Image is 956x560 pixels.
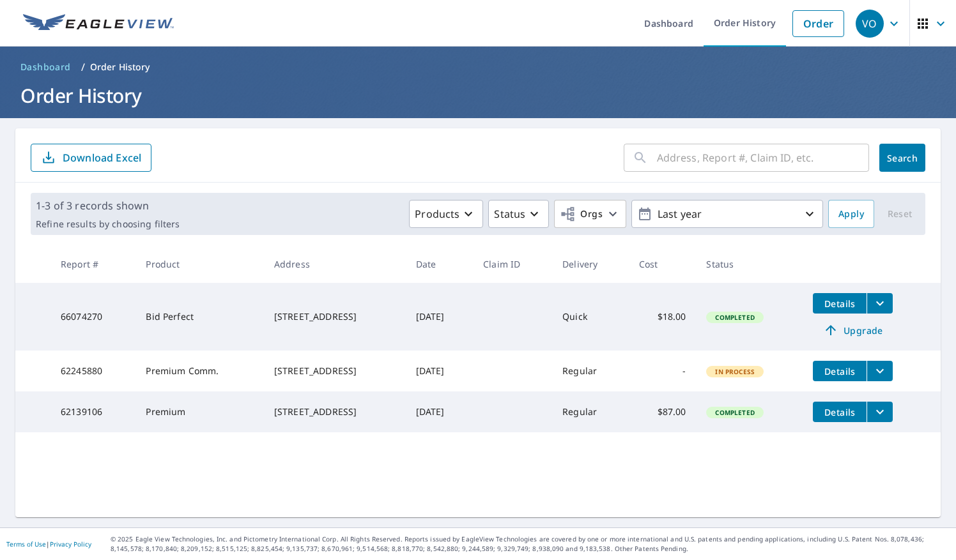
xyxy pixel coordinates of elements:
[135,351,263,391] td: Premium Comm.
[629,351,697,391] td: -
[821,322,885,338] span: Upgrade
[696,245,803,283] th: Status
[629,391,697,432] td: $87.00
[274,310,396,323] div: [STREET_ADDRESS]
[792,10,844,37] a: Order
[406,245,474,283] th: Date
[629,283,697,351] td: $18.00
[23,14,174,33] img: EV Logo
[36,198,180,213] p: 1-3 of 3 records shown
[867,293,893,314] button: filesDropdownBtn-66074270
[90,61,150,73] p: Order History
[31,144,151,172] button: Download Excel
[135,283,263,351] td: Bid Perfect
[6,540,91,548] p: |
[415,206,459,222] p: Products
[867,402,893,422] button: filesDropdownBtn-62139106
[552,391,629,432] td: Regular
[657,140,869,176] input: Address, Report #, Claim ID, etc.
[135,391,263,432] td: Premium
[838,206,864,222] span: Apply
[406,283,474,351] td: [DATE]
[821,365,859,377] span: Details
[264,245,406,283] th: Address
[856,10,884,38] div: VO
[494,206,525,222] p: Status
[50,540,91,549] a: Privacy Policy
[6,540,46,549] a: Terms of Use
[813,293,867,314] button: detailsBtn-66074270
[879,144,925,172] button: Search
[707,408,762,417] span: Completed
[552,351,629,391] td: Regular
[135,245,263,283] th: Product
[15,57,941,77] nav: breadcrumb
[890,152,915,164] span: Search
[554,200,626,228] button: Orgs
[50,283,136,351] td: 66074270
[274,405,396,418] div: [STREET_ADDRESS]
[274,365,396,377] div: [STREET_ADDRESS]
[821,406,859,418] span: Details
[50,351,136,391] td: 62245880
[111,534,950,554] p: © 2025 Eagle View Technologies, Inc. and Pictometry International Corp. All Rights Reserved. Repo...
[652,203,802,225] p: Last year
[629,245,697,283] th: Cost
[813,361,867,381] button: detailsBtn-62245880
[50,245,136,283] th: Report #
[63,151,141,165] p: Download Excel
[707,367,762,376] span: In Process
[552,245,629,283] th: Delivery
[488,200,549,228] button: Status
[406,391,474,432] td: [DATE]
[631,200,823,228] button: Last year
[406,351,474,391] td: [DATE]
[828,200,874,228] button: Apply
[560,206,603,222] span: Orgs
[409,200,483,228] button: Products
[15,82,941,109] h1: Order History
[81,59,85,75] li: /
[20,61,71,73] span: Dashboard
[36,218,180,230] p: Refine results by choosing filters
[867,361,893,381] button: filesDropdownBtn-62245880
[813,402,867,422] button: detailsBtn-62139106
[821,298,859,310] span: Details
[552,283,629,351] td: Quick
[707,313,762,322] span: Completed
[15,57,76,77] a: Dashboard
[473,245,552,283] th: Claim ID
[50,391,136,432] td: 62139106
[813,320,893,340] a: Upgrade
